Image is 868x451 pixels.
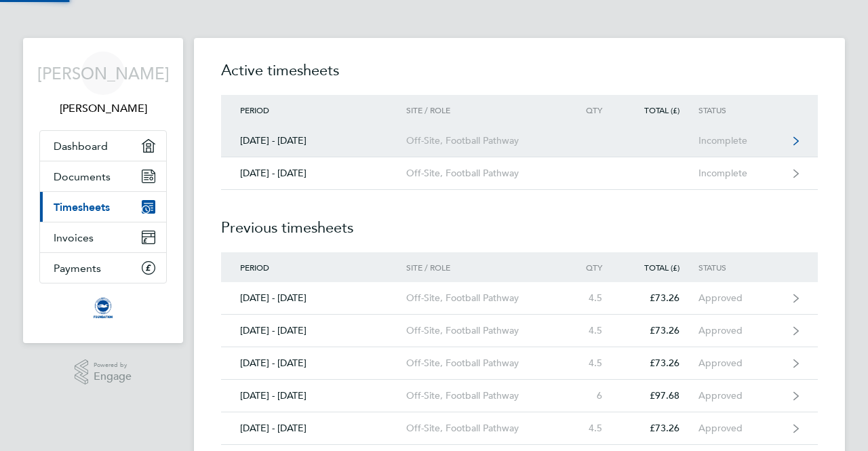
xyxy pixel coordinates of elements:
[621,325,698,336] div: £73.26
[221,60,818,95] h2: Active timesheets
[221,315,818,347] a: [DATE] - [DATE]Off-Site, Football Pathway4.5£73.26Approved
[698,423,782,434] div: Approved
[54,170,111,183] span: Documents
[698,135,782,146] div: Incomplete
[40,222,166,252] a: Invoices
[406,325,561,336] div: Off-Site, Football Pathway
[221,168,406,179] div: [DATE] - [DATE]
[221,325,406,336] div: [DATE] - [DATE]
[698,390,782,401] div: Approved
[561,390,621,401] div: 6
[75,359,132,385] a: Powered byEngage
[94,359,132,371] span: Powered by
[39,52,167,117] a: [PERSON_NAME][PERSON_NAME]
[621,262,698,272] div: Total (£)
[40,161,166,191] a: Documents
[698,292,782,304] div: Approved
[40,253,166,283] a: Payments
[221,390,406,401] div: [DATE] - [DATE]
[92,297,114,319] img: albioninthecommunity-logo-retina.png
[561,262,621,272] div: Qty
[406,135,561,146] div: Off-Site, Football Pathway
[698,262,782,272] div: Status
[406,168,561,179] div: Off-Site, Football Pathway
[221,125,818,157] a: [DATE] - [DATE]Off-Site, Football PathwayIncomplete
[621,390,698,401] div: £97.68
[698,357,782,369] div: Approved
[221,157,818,190] a: [DATE] - [DATE]Off-Site, Football PathwayIncomplete
[406,357,561,369] div: Off-Site, Football Pathway
[406,292,561,304] div: Off-Site, Football Pathway
[406,262,561,272] div: Site / Role
[221,423,406,434] div: [DATE] - [DATE]
[240,262,269,273] span: Period
[221,412,818,445] a: [DATE] - [DATE]Off-Site, Football Pathway4.5£73.26Approved
[221,282,818,315] a: [DATE] - [DATE]Off-Site, Football Pathway4.5£73.26Approved
[40,131,166,161] a: Dashboard
[621,292,698,304] div: £73.26
[221,292,406,304] div: [DATE] - [DATE]
[406,105,561,115] div: Site / Role
[39,297,167,319] a: Go to home page
[221,190,818,252] h2: Previous timesheets
[621,357,698,369] div: £73.26
[698,105,782,115] div: Status
[23,38,183,343] nav: Main navigation
[561,292,621,304] div: 4.5
[561,325,621,336] div: 4.5
[54,140,108,153] span: Dashboard
[40,192,166,222] a: Timesheets
[94,371,132,383] span: Engage
[221,347,818,380] a: [DATE] - [DATE]Off-Site, Football Pathway4.5£73.26Approved
[54,262,101,275] span: Payments
[54,201,110,214] span: Timesheets
[406,390,561,401] div: Off-Site, Football Pathway
[54,231,94,244] span: Invoices
[221,135,406,146] div: [DATE] - [DATE]
[561,105,621,115] div: Qty
[561,423,621,434] div: 4.5
[698,168,782,179] div: Incomplete
[561,357,621,369] div: 4.5
[37,64,170,82] span: [PERSON_NAME]
[698,325,782,336] div: Approved
[406,423,561,434] div: Off-Site, Football Pathway
[621,423,698,434] div: £73.26
[240,104,269,115] span: Period
[221,380,818,412] a: [DATE] - [DATE]Off-Site, Football Pathway6£97.68Approved
[621,105,698,115] div: Total (£)
[39,100,167,117] span: Josh Allcorn
[221,357,406,369] div: [DATE] - [DATE]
